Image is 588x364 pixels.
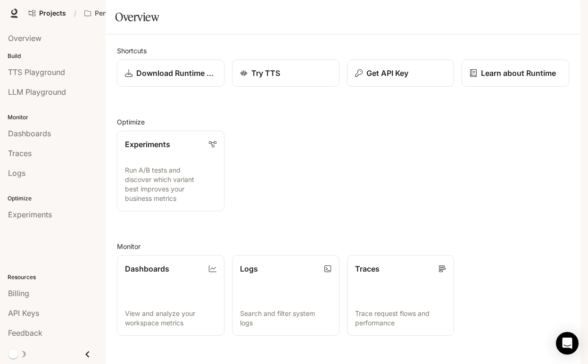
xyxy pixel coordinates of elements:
button: Get API Key [347,59,455,87]
p: Download Runtime SDK [136,67,216,79]
a: Download Runtime SDK [117,59,224,87]
p: Run A/B tests and discover which variant best improves your business metrics [125,165,216,203]
h2: Optimize [117,117,569,127]
div: / [70,8,80,18]
p: Pen Pals [Production] [95,9,148,17]
p: Get API Key [366,67,408,79]
a: Go to projects [25,4,70,23]
a: Learn about Runtime [462,59,569,87]
a: DashboardsView and analyze your workspace metrics [117,255,224,336]
button: Open workspace menu [80,4,162,23]
p: View and analyze your workspace metrics [125,309,216,328]
p: Logs [240,263,258,274]
a: Try TTS [232,59,340,87]
h2: Monitor [117,241,569,251]
p: Learn about Runtime [481,67,556,79]
p: Trace request flows and performance [355,309,447,328]
a: TracesTrace request flows and performance [347,255,455,336]
h2: Shortcuts [117,46,569,56]
p: Search and filter system logs [240,309,331,328]
span: Projects [39,9,66,17]
div: Open Intercom Messenger [556,332,579,355]
p: Experiments [125,139,170,150]
p: Traces [355,263,380,274]
a: LogsSearch and filter system logs [232,255,340,336]
p: Try TTS [251,67,280,79]
p: Dashboards [125,263,169,274]
h1: Overview [115,8,159,26]
a: ExperimentsRun A/B tests and discover which variant best improves your business metrics [117,131,224,211]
